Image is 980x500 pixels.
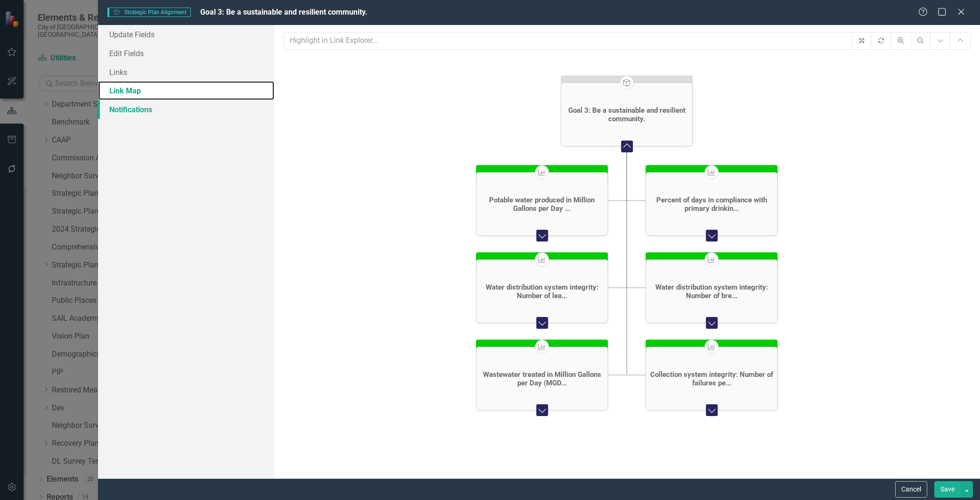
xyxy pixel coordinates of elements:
[646,196,777,213] a: Percent of days in compliance with primary drinkin...
[649,283,775,300] div: Water distribution system integrity: Number of bre...
[98,63,274,82] a: Links
[479,196,605,213] div: Potable water produced in Million Gallons per Day ...
[200,8,367,17] span: Goal 3: Be a sustainable and resilient community.
[895,481,927,498] button: Cancel
[98,81,274,100] a: Link Map
[477,196,608,213] a: Potable water produced in Million Gallons per Day ...
[477,370,608,387] a: Wastewater treated in Million Gallons per Day (MGD...
[934,481,961,498] button: Save
[477,283,608,300] a: Water distribution system integrity: Number of lea...
[649,370,775,387] div: Collection system integrity: Number of failures pe...
[564,106,690,123] div: Goal 3: Be a sustainable and resilient community.
[98,100,274,119] a: Notifications
[107,8,191,17] span: Strategic Plan Alignment
[98,44,274,63] a: Edit Fields
[646,283,777,300] a: Water distribution system integrity: Number of bre...
[646,370,777,387] a: Collection system integrity: Number of failures pe...
[649,196,775,213] div: Percent of days in compliance with primary drinkin...
[562,106,693,123] a: Goal 3: Be a sustainable and resilient community.
[284,32,852,50] input: Highlight in Link Explorer...
[479,283,605,300] div: Water distribution system integrity: Number of lea...
[479,370,605,387] div: Wastewater treated in Million Gallons per Day (MGD...
[98,25,274,44] a: Update Fields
